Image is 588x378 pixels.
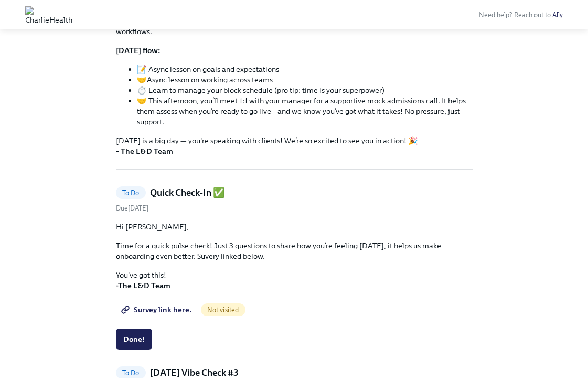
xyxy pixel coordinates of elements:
[123,304,191,315] span: Survey link here.
[116,299,199,320] a: Survey link here.
[116,146,173,156] strong: – The L&D Team
[116,46,161,55] strong: [DATE] flow:
[116,222,473,232] p: Hi [PERSON_NAME],
[116,204,148,212] span: Friday, September 26th 2025, 4:00 pm
[123,334,145,344] span: Done!
[479,11,563,19] span: Need help? Reach out to
[137,75,473,85] li: 🤝Async lesson on working across teams
[137,64,473,75] li: 📝 Async lesson on goals and expectations
[201,306,245,314] span: Not visited
[137,96,473,127] li: 🤝 This afternoon, you’ll meet 1:1 with your manager for a supportive mock admissions call. It hel...
[116,369,146,377] span: To Do
[150,186,224,199] h5: Quick Check-In ✅
[137,85,473,96] li: ⏱️ Learn to manage your block schedule (pro tip: time is your superpower)
[116,189,146,197] span: To Do
[116,281,170,290] strong: -The L&D Team
[116,186,473,213] a: To DoQuick Check-In ✅Due[DATE]
[25,6,72,23] img: CharlieHealth
[116,135,473,156] p: [DATE] is a big day — you're speaking with clients! We’re so excited to see you in action! 🎉
[552,11,563,19] a: Ally
[116,329,152,350] button: Done!
[116,240,473,261] p: Time for a quick pulse check! Just 3 questions to share how you’re feeling [DATE], it helps us ma...
[116,270,473,291] p: You've got this!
